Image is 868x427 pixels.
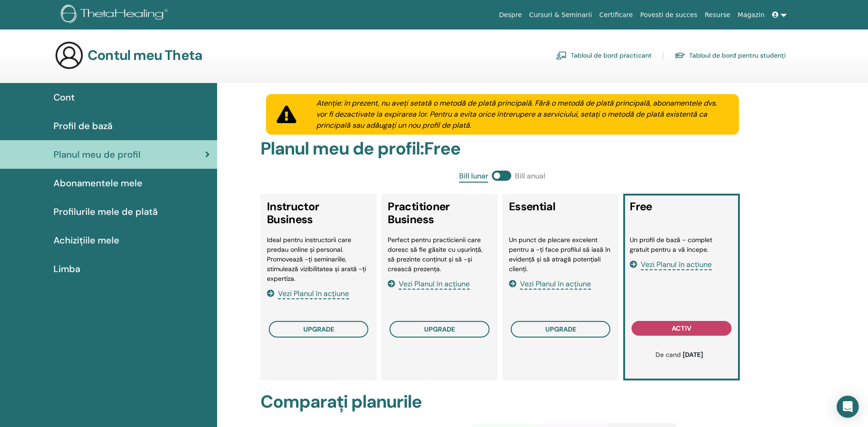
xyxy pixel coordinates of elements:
[672,324,691,332] span: activ
[267,289,349,298] a: Vezi Planul în acțiune
[545,325,576,333] span: upgrade
[520,279,591,290] span: Vezi Planul în acțiune
[388,235,491,274] li: Perfect pentru practicienii care doresc să fie găsite cu ușurință, să prezinte conținut și să -și...
[53,148,141,161] span: Planul meu de profil
[53,205,158,219] span: Profilurile mele de plată
[526,6,596,24] a: Cursuri & Seminarii
[305,98,739,131] div: Atenție: în prezent, nu aveți setată o metodă de plată principală. Fără o metodă de plată princip...
[509,235,613,274] li: Un punct de plecare excelent pentru a -ți face profilul să iasă în evidență și să atragă potenția...
[53,176,142,190] span: Abonamentele mele
[556,48,652,63] a: Tabloul de bord practicant
[634,350,724,360] p: De cand
[303,325,334,333] span: upgrade
[459,171,488,183] span: Bill lunar
[54,41,84,70] img: generic-user-icon.jpg
[701,6,734,24] a: Resurse
[683,350,703,359] b: [DATE]
[630,235,733,255] li: Un profil de bază - complet gratuit pentru a vă începe.
[509,279,591,289] a: Vezi Planul în acțiune
[267,235,371,284] li: Ideal pentru instructorii care predau online și personal. Promovează -ți seminariile, stimulează ...
[515,171,545,183] span: Bill anual
[596,6,637,24] a: Certificare
[53,119,112,133] span: Profil de bază
[837,396,859,418] div: Open Intercom Messenger
[388,279,470,289] a: Vezi Planul în acțiune
[734,6,768,24] a: Magazin
[53,233,119,247] span: Achizițiile mele
[674,48,786,63] a: Tabloul de bord pentru studenți
[88,47,202,64] h3: Contul meu Theta
[53,90,75,104] span: Cont
[278,289,349,299] span: Vezi Planul în acțiune
[424,325,455,333] span: upgrade
[556,51,567,59] img: chalkboard-teacher.svg
[632,321,732,336] button: activ
[630,260,712,269] a: Vezi Planul în acțiune
[61,5,171,25] img: logo.png
[269,321,369,338] button: upgrade
[511,321,611,338] button: upgrade
[674,52,685,59] img: graduation-cap.svg
[637,6,701,24] a: Povesti de succes
[260,138,744,160] h2: Planul meu de profil : Free
[495,6,526,24] a: Despre
[641,260,712,270] span: Vezi Planul în acțiune
[53,262,80,276] span: Limba
[260,391,744,413] h2: Comparați planurile
[390,321,490,338] button: upgrade
[399,279,470,290] span: Vezi Planul în acțiune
